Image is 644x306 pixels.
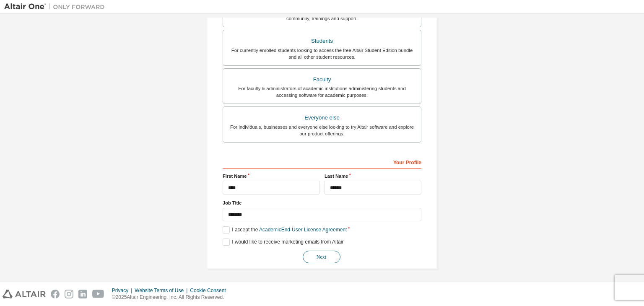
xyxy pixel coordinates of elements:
[228,112,416,124] div: Everyone else
[51,290,60,298] img: facebook.svg
[228,124,416,137] div: For individuals, businesses and everyone else looking to try Altair software and explore our prod...
[325,173,421,179] label: Last Name
[65,290,73,298] img: instagram.svg
[3,290,46,298] img: altair_logo.svg
[303,251,340,263] button: Next
[135,287,190,294] div: Website Terms of Use
[223,226,347,233] label: I accept the
[228,74,416,86] div: Faculty
[228,35,416,47] div: Students
[223,173,319,179] label: First Name
[259,227,347,233] a: Academic End-User License Agreement
[112,287,135,294] div: Privacy
[92,290,104,298] img: youtube.svg
[223,200,421,206] label: Job Title
[4,3,109,11] img: Altair One
[223,155,421,169] div: Your Profile
[190,287,231,294] div: Cookie Consent
[228,47,416,60] div: For currently enrolled students looking to access the free Altair Student Edition bundle and all ...
[228,85,416,99] div: For faculty & administrators of academic institutions administering students and accessing softwa...
[78,290,87,298] img: linkedin.svg
[223,239,343,246] label: I would like to receive marketing emails from Altair
[112,294,231,301] p: © 2025 Altair Engineering, Inc. All Rights Reserved.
